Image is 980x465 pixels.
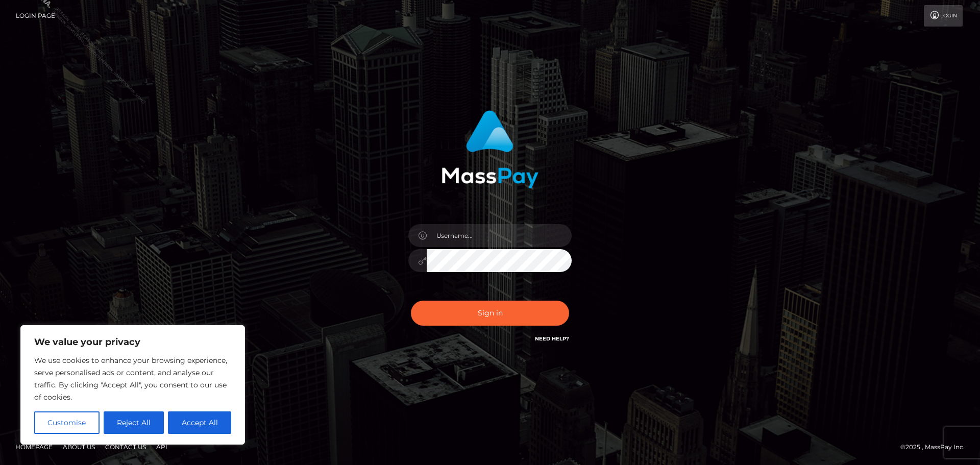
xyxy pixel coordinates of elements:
[20,325,245,445] div: We value your privacy
[535,335,569,342] a: Need Help?
[34,411,100,434] button: Customise
[34,354,231,403] p: We use cookies to enhance your browsing experience, serve personalised ads or content, and analys...
[34,336,231,348] p: We value your privacy
[442,110,538,188] img: MassPay Login
[11,439,57,455] a: Homepage
[411,301,569,326] button: Sign in
[427,224,572,247] input: Username...
[900,442,972,453] div: © 2025 , MassPay Inc.
[59,439,99,455] a: About Us
[924,5,963,27] a: Login
[16,5,55,27] a: Login Page
[152,439,171,455] a: API
[168,411,231,434] button: Accept All
[101,439,150,455] a: Contact Us
[104,411,164,434] button: Reject All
